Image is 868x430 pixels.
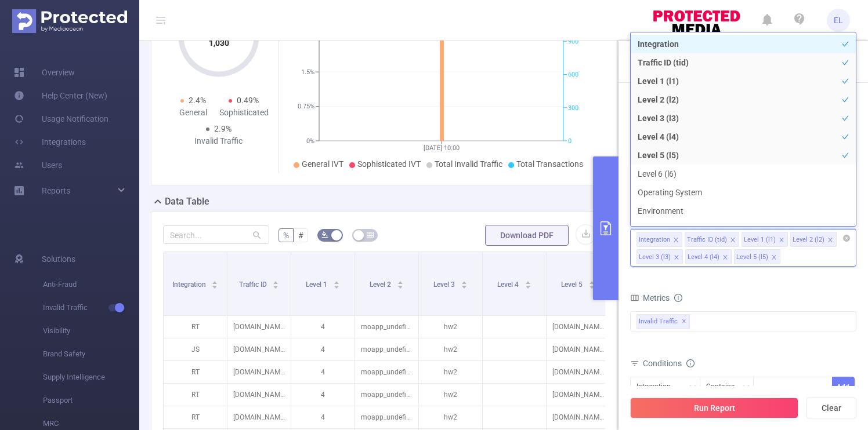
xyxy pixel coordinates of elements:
span: 2.4% [189,96,206,105]
div: Level 5 (l5) [736,250,768,265]
p: 4 [291,406,355,428]
div: General [168,107,219,119]
p: [DOMAIN_NAME] [547,316,610,338]
i: icon: bg-colors [321,231,328,238]
p: [DOMAIN_NAME] [227,406,291,428]
i: icon: caret-down [212,284,218,287]
p: hw2 [419,384,482,406]
a: Reports [42,179,70,202]
li: Level 4 (l4) [685,249,732,264]
i: icon: close [722,254,728,261]
li: Integration [636,232,682,247]
p: [DOMAIN_NAME] [227,361,291,383]
li: Level 6 (l6) [631,165,856,183]
span: Metrics [630,293,670,303]
i: icon: check [842,133,849,140]
button: Clear [806,398,856,418]
i: icon: table [367,231,374,238]
p: moapp_undefined [355,316,418,338]
i: icon: down [743,384,750,392]
i: icon: caret-up [397,279,403,283]
i: icon: close [779,237,784,244]
i: icon: close [673,237,679,244]
span: Brand Safety [43,342,139,366]
i: icon: caret-up [588,279,595,283]
p: 4 [291,338,355,360]
div: Traffic ID (tid) [687,232,727,247]
div: Sort [272,279,279,286]
a: Users [14,154,62,177]
div: Level 4 (l4) [688,250,719,265]
span: 2.9% [214,124,232,133]
tspan: [DATE] 10:00 [424,144,460,152]
p: [DOMAIN_NAME] [547,338,610,360]
span: Passport [43,389,139,412]
i: icon: check [842,189,849,196]
a: Integrations [14,130,86,154]
p: moapp_undefined [355,361,418,383]
p: RT [164,316,227,338]
p: 4 [291,316,355,338]
div: Sort [333,279,340,286]
span: Anti-Fraud [43,273,139,296]
li: Level 3 (l3) [636,249,683,264]
p: moapp_undefined [355,406,418,428]
tspan: 1,030 [208,38,229,48]
span: Level 5 [561,280,584,289]
div: Sophisticated [219,107,270,119]
span: Sophisticated IVT [357,159,421,169]
p: [DOMAIN_NAME] [547,384,610,406]
p: hw2 [419,338,482,360]
i: icon: caret-up [212,279,218,283]
i: icon: caret-down [273,284,279,287]
img: Protected Media [12,9,127,33]
p: hw2 [419,406,482,428]
div: Level 2 (l2) [793,232,824,247]
i: icon: check [842,170,849,177]
span: Solutions [42,247,75,271]
i: icon: check [842,41,849,48]
div: Sort [211,279,218,286]
p: [DOMAIN_NAME] [227,316,291,338]
h2: Data Table [165,195,209,209]
span: Level 4 [497,280,520,289]
li: Environment [631,202,856,220]
span: Traffic ID [239,280,269,289]
input: Search... [163,225,269,244]
tspan: 0.75% [298,103,314,111]
span: General IVT [302,159,343,169]
tspan: 900 [568,38,578,45]
i: icon: caret-down [588,284,595,287]
i: icon: caret-up [273,279,279,283]
i: icon: check [842,152,849,159]
span: Supply Intelligence [43,366,139,389]
span: Level 1 [306,280,329,289]
a: Overview [14,61,75,84]
span: Visibility [43,319,139,342]
li: Browser [631,220,856,239]
div: Sort [461,279,468,286]
i: icon: caret-down [397,284,403,287]
p: [DOMAIN_NAME] [227,338,291,360]
span: Reports [42,186,70,195]
i: icon: check [842,207,849,214]
li: Level 3 (l3) [631,109,856,127]
i: icon: check [842,115,849,122]
p: hw2 [419,316,482,338]
li: Integration [631,35,856,53]
tspan: 300 [568,104,578,112]
button: Add [832,377,855,397]
i: icon: close [771,254,777,261]
p: [DOMAIN_NAME] [227,384,291,406]
i: icon: caret-up [461,279,467,283]
span: Conditions [643,359,695,368]
li: Traffic ID (tid) [631,53,856,72]
p: [DOMAIN_NAME] [547,361,610,383]
span: EL [834,9,843,32]
i: icon: down [689,384,696,392]
tspan: 1.5% [301,68,314,76]
button: Download PDF [485,225,569,246]
li: Level 2 (l2) [631,90,856,109]
li: Operating System [631,183,856,202]
span: ✕ [682,315,686,329]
